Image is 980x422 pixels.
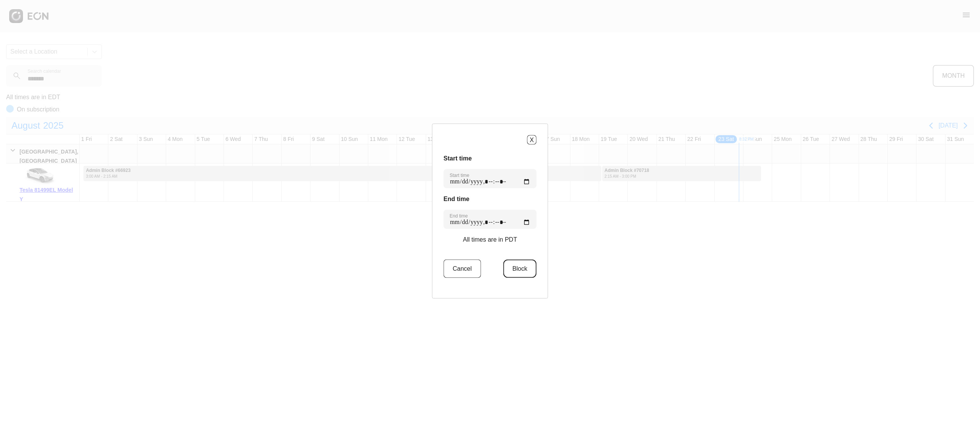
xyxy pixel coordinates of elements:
button: X [527,135,537,145]
button: Block [503,260,536,278]
button: Cancel [444,260,481,278]
h3: Start time [444,154,537,163]
p: All times are in PDT [463,235,517,244]
h3: End time [444,195,537,204]
label: Start time [450,172,469,178]
label: End time [450,213,468,219]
